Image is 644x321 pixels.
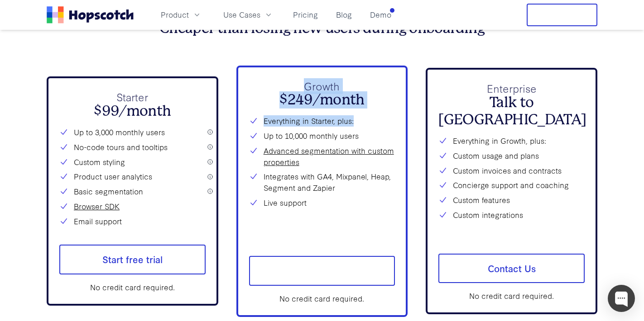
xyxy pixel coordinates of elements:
[59,103,206,120] h2: $99/month
[249,78,395,94] p: Growth
[438,290,585,302] div: No credit card required.
[59,156,206,168] li: Custom styling
[366,7,395,22] a: Demo
[249,115,395,127] li: Everything in Starter, plus:
[438,150,585,161] li: Custom usage and plans
[249,171,395,194] li: Integrates with GA4, Mixpanel, Heap, Segment and Zapier
[59,216,206,227] li: Email support
[438,179,585,191] li: Concierge support and coaching
[438,80,585,96] p: Enterprise
[249,130,395,142] li: Up to 10,000 monthly users
[249,293,395,304] div: No credit card required.
[59,142,206,153] li: No-code tours and tooltips
[59,127,206,138] li: Up to 3,000 monthly users
[59,282,206,293] div: No credit card required.
[438,94,585,129] h2: Talk to [GEOGRAPHIC_DATA]
[438,165,585,176] li: Custom invoices and contracts
[59,171,206,182] li: Product user analytics
[527,4,597,26] button: Free Trial
[223,9,260,20] span: Use Cases
[264,145,395,168] a: Advanced segmentation with custom properties
[332,7,356,22] a: Blog
[161,9,189,20] span: Product
[249,91,395,109] h2: $249/month
[438,209,585,221] li: Custom integrations
[59,186,206,197] li: Basic segmentation
[74,201,120,212] a: Browser SDK
[438,135,585,146] li: Everything in Growth, plus:
[47,6,134,24] a: Home
[155,7,207,22] button: Product
[289,7,322,22] a: Pricing
[59,245,206,274] a: Start free trial
[218,7,279,22] button: Use Cases
[249,197,395,208] li: Live support
[249,256,395,286] a: Start free trial
[438,254,585,283] a: Contact Us
[438,194,585,206] li: Custom features
[59,89,206,105] p: Starter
